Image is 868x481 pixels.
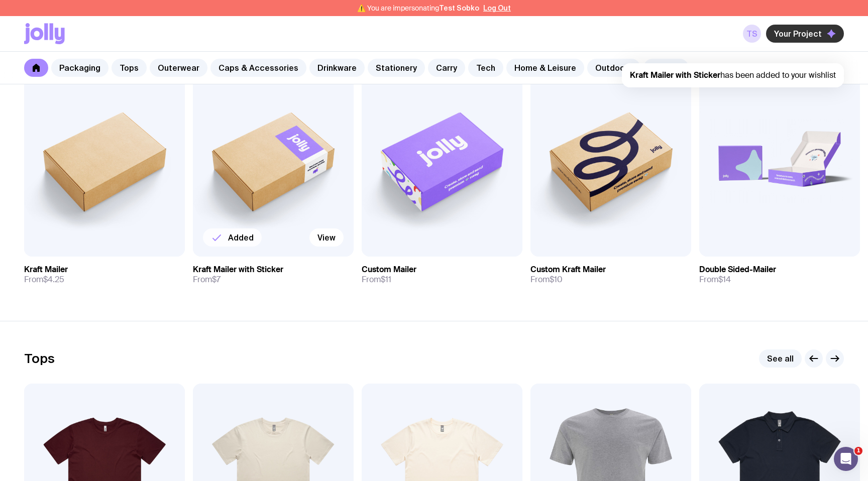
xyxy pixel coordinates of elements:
[24,351,55,366] h2: Tops
[483,4,511,12] button: Log Out
[24,265,68,275] h3: Kraft Mailer
[530,275,563,285] span: From
[362,257,522,293] a: Custom MailerFrom$11
[439,4,479,12] span: Test Sobko
[630,70,836,80] span: has been added to your wishlist
[643,59,689,77] a: Snacks
[357,4,479,12] span: ⚠️ You are impersonating
[51,59,108,77] a: Packaging
[309,59,365,77] a: Drinkware
[699,275,731,285] span: From
[834,447,858,471] iframe: Intercom live chat
[228,232,254,243] span: Added
[630,70,720,80] strong: Kraft Mailer with Sticker
[381,274,391,285] span: $11
[150,59,207,77] a: Outerwear
[24,275,64,285] span: From
[854,447,862,455] span: 1
[203,228,262,247] button: Added
[718,274,731,285] span: $14
[530,257,691,293] a: Custom Kraft MailerFrom$10
[368,59,425,77] a: Stationery
[699,257,860,293] a: Double Sided-MailerFrom$14
[428,59,465,77] a: Carry
[530,265,606,275] h3: Custom Kraft Mailer
[699,265,776,275] h3: Double Sided-Mailer
[774,29,822,39] span: Your Project
[193,275,221,285] span: From
[193,265,283,275] h3: Kraft Mailer with Sticker
[759,349,802,368] a: See all
[766,25,844,43] button: Your Project
[193,257,354,293] a: Kraft Mailer with StickerFrom$7
[743,25,761,43] a: TS
[468,59,503,77] a: Tech
[210,59,306,77] a: Caps & Accessories
[43,274,64,285] span: $4.25
[550,274,563,285] span: $10
[112,59,147,77] a: Tops
[362,275,391,285] span: From
[309,228,344,247] a: View
[362,265,416,275] h3: Custom Mailer
[506,59,584,77] a: Home & Leisure
[24,257,185,293] a: Kraft MailerFrom$4.25
[212,274,221,285] span: $7
[587,59,640,77] a: Outdoors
